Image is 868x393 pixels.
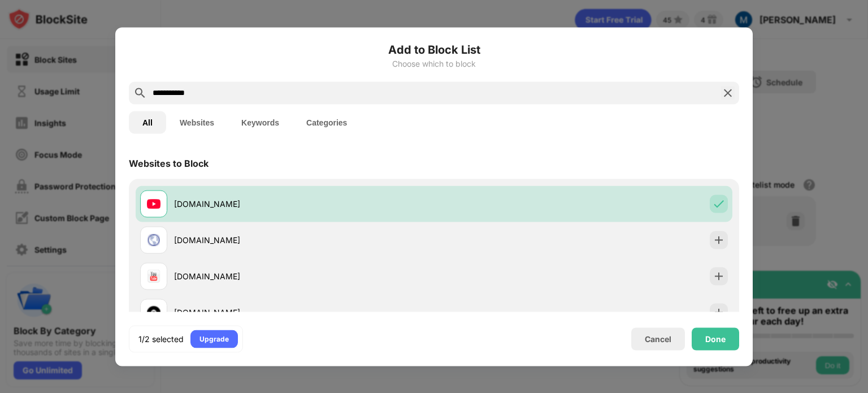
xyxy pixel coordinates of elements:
[293,111,361,133] button: Categories
[147,197,160,210] img: favicons
[228,111,293,133] button: Keywords
[174,270,434,282] div: [DOMAIN_NAME]
[147,233,160,247] img: favicons
[129,41,739,58] h6: Add to Block List
[129,59,739,68] div: Choose which to block
[174,234,434,246] div: [DOMAIN_NAME]
[645,334,671,344] div: Cancel
[129,157,209,169] div: Websites to Block
[166,111,228,133] button: Websites
[147,269,160,283] img: favicons
[174,306,434,318] div: [DOMAIN_NAME]
[174,198,434,210] div: [DOMAIN_NAME]
[133,86,147,100] img: search.svg
[721,86,735,100] img: search-close
[129,111,166,133] button: All
[705,334,726,343] div: Done
[147,305,160,319] img: favicons
[199,333,229,344] div: Upgrade
[138,333,184,344] div: 1/2 selected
